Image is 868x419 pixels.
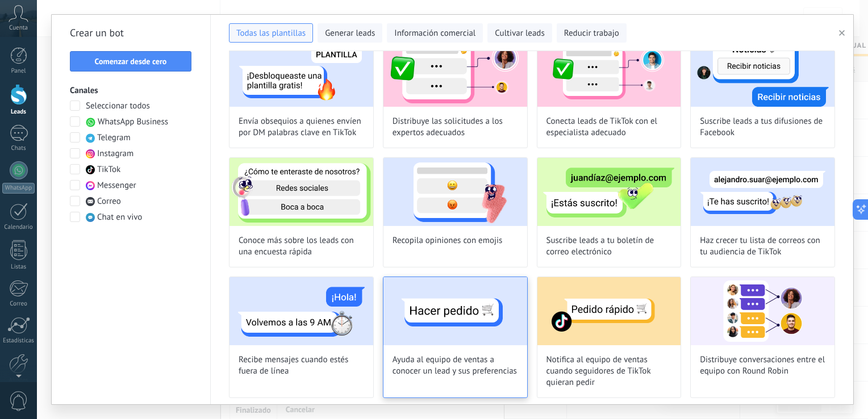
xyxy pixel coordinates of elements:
img: Conoce más sobre los leads con una encuesta rápida [229,158,373,226]
img: Recibe mensajes cuando estés fuera de línea [229,277,373,345]
div: Correo [2,300,35,308]
span: Reducir trabajo [564,28,619,39]
span: Distribuye conversaciones entre el equipo con Round Robin [700,354,825,377]
img: Suscribe leads a tu boletín de correo electrónico [537,158,681,226]
span: Recopila opiniones con emojis [393,235,503,246]
span: Cuenta [9,24,28,32]
img: Notifica al equipo de ventas cuando seguidores de TikTok quieran pedir [537,277,681,345]
div: Chats [2,145,35,152]
span: Envía obsequios a quienes envíen por DM palabras clave en TikTok [239,116,364,139]
span: Instagram [97,148,133,160]
button: Cultivar leads [487,23,552,43]
img: Ayuda al equipo de ventas a conocer un lead y sus preferencias [383,277,527,345]
span: Suscribe leads a tus difusiones de Facebook [700,116,825,139]
span: Correo [97,196,121,207]
span: Telegram [97,132,131,144]
img: Distribuye conversaciones entre el equipo con Round Robin [691,277,834,345]
h3: Canales [70,85,192,96]
div: Leads [2,108,35,116]
img: Conecta leads de TikTok con el especialista adecuado [537,39,681,107]
span: Generar leads [325,28,375,39]
div: Estadísticas [2,337,35,345]
button: Generar leads [318,23,382,43]
span: Cultivar leads [495,28,544,39]
span: Seleccionar todos [86,100,150,112]
span: Suscribe leads a tu boletín de correo electrónico [546,235,672,258]
span: TikTok [97,164,120,175]
span: Chat en vivo [97,212,142,223]
span: Messenger [97,180,136,191]
span: Notifica al equipo de ventas cuando seguidores de TikTok quieran pedir [546,354,672,388]
span: Todas las plantillas [236,28,306,39]
button: Información comercial [387,23,483,43]
span: Haz crecer tu lista de correos con tu audiencia de TikTok [700,235,825,258]
span: Conecta leads de TikTok con el especialista adecuado [546,116,672,139]
span: Comenzar desde cero [95,57,167,65]
div: WhatsApp [2,183,35,194]
img: Haz crecer tu lista de correos con tu audiencia de TikTok [691,158,834,226]
img: Envía obsequios a quienes envíen por DM palabras clave en TikTok [229,39,373,107]
div: Panel [2,68,35,75]
img: Recopila opiniones con emojis [383,158,527,226]
button: Comenzar desde cero [70,51,191,72]
img: Suscribe leads a tus difusiones de Facebook [691,39,834,107]
div: Listas [2,263,35,271]
button: Reducir trabajo [557,23,627,43]
span: WhatsApp Business [98,116,168,128]
span: Información comercial [394,28,475,39]
img: Distribuye las solicitudes a los expertos adecuados [383,39,527,107]
h2: Crear un bot [70,24,192,42]
span: Distribuye las solicitudes a los expertos adecuados [393,116,518,139]
button: Todas las plantillas [229,23,313,43]
span: Conoce más sobre los leads con una encuesta rápida [239,235,364,258]
span: Recibe mensajes cuando estés fuera de línea [239,354,364,377]
span: Ayuda al equipo de ventas a conocer un lead y sus preferencias [393,354,518,377]
div: Calendario [2,224,35,231]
